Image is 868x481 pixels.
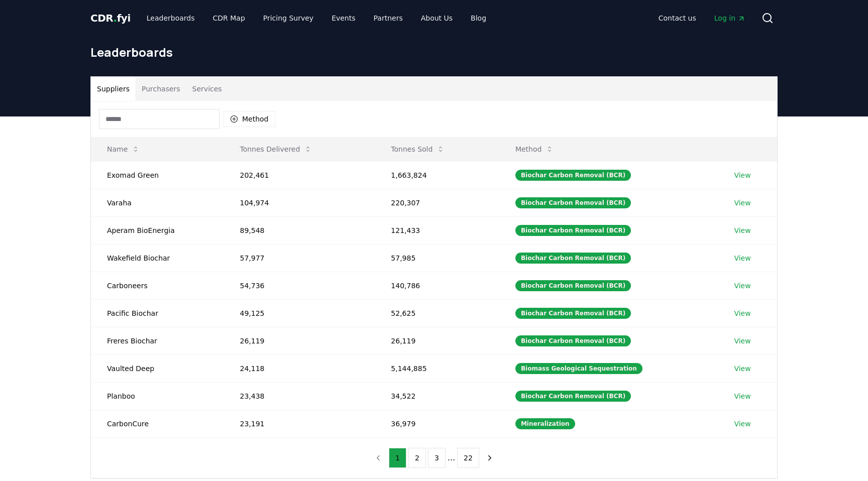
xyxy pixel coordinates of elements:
[507,139,562,159] button: Method
[366,9,411,27] a: Partners
[224,382,375,410] td: 23,438
[714,13,745,23] span: Log in
[255,9,321,27] a: Pricing Survey
[481,448,498,468] button: next page
[224,111,275,127] button: Method
[224,354,375,382] td: 24,118
[224,189,375,216] td: 104,974
[734,170,750,180] a: View
[91,354,224,382] td: Vaulted Deep
[650,9,704,27] a: Contact us
[224,299,375,327] td: 49,125
[408,448,426,468] button: 2
[375,216,499,244] td: 121,433
[375,327,499,354] td: 26,119
[91,216,224,244] td: Aperam BioEnergia
[734,308,750,318] a: View
[224,161,375,189] td: 202,461
[136,77,186,101] button: Purchasers
[224,327,375,354] td: 26,119
[114,12,117,24] span: .
[375,244,499,272] td: 57,985
[515,225,631,236] div: Biochar Carbon Removal (BCR)
[186,77,228,101] button: Services
[389,448,406,468] button: 1
[91,189,224,216] td: Varaha
[515,391,631,402] div: Biochar Carbon Removal (BCR)
[457,448,479,468] button: 22
[734,225,750,235] a: View
[515,170,631,181] div: Biochar Carbon Removal (BCR)
[413,9,461,27] a: About Us
[224,216,375,244] td: 89,548
[91,161,224,189] td: Exomad Green
[90,12,131,24] span: CDR fyi
[463,9,494,27] a: Blog
[734,364,750,374] a: View
[515,335,631,346] div: Biochar Carbon Removal (BCR)
[706,9,753,27] a: Log in
[91,77,136,101] button: Suppliers
[224,272,375,299] td: 54,736
[515,363,642,374] div: Biomass Geological Sequestration
[515,253,631,264] div: Biochar Carbon Removal (BCR)
[375,272,499,299] td: 140,786
[323,9,363,27] a: Events
[515,197,631,208] div: Biochar Carbon Removal (BCR)
[232,139,320,159] button: Tonnes Delivered
[224,244,375,272] td: 57,977
[91,244,224,272] td: Wakefield Biochar
[375,299,499,327] td: 52,625
[90,44,778,60] h1: Leaderboards
[375,382,499,410] td: 34,522
[375,189,499,216] td: 220,307
[90,11,131,25] a: CDR.fyi
[515,418,575,429] div: Mineralization
[91,327,224,354] td: Freres Biochar
[448,452,455,464] li: ...
[224,410,375,437] td: 23,191
[734,419,750,429] a: View
[139,9,494,27] nav: Main
[734,281,750,291] a: View
[91,382,224,410] td: Planboo
[91,272,224,299] td: Carboneers
[515,280,631,291] div: Biochar Carbon Removal (BCR)
[734,336,750,346] a: View
[99,139,148,159] button: Name
[734,198,750,208] a: View
[205,9,253,27] a: CDR Map
[375,161,499,189] td: 1,663,824
[383,139,453,159] button: Tonnes Sold
[734,253,750,263] a: View
[91,299,224,327] td: Pacific Biochar
[375,410,499,437] td: 36,979
[91,410,224,437] td: CarbonCure
[734,391,750,401] a: View
[650,9,753,27] nav: Main
[428,448,446,468] button: 3
[515,308,631,319] div: Biochar Carbon Removal (BCR)
[139,9,203,27] a: Leaderboards
[375,354,499,382] td: 5,144,885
